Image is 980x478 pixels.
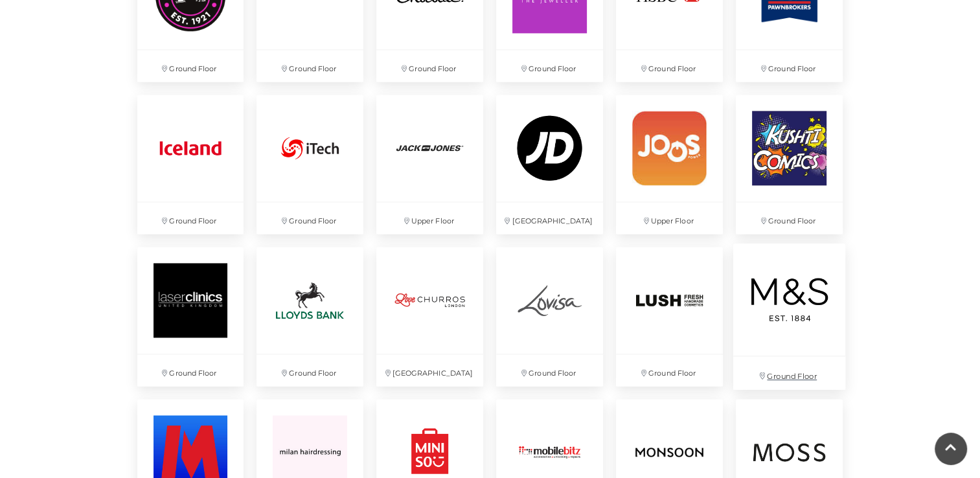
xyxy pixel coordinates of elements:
a: Upper Floor [610,88,729,240]
a: Laser Clinic Ground Floor [131,240,251,393]
p: Ground Floor [137,202,244,234]
p: Upper Floor [616,202,723,234]
p: Ground Floor [496,354,603,386]
a: Ground Floor [250,240,370,393]
a: Ground Floor [490,240,610,393]
p: Ground Floor [137,354,244,386]
a: Ground Floor [729,88,849,240]
p: Upper Floor [376,202,483,234]
a: [GEOGRAPHIC_DATA] [370,240,490,393]
p: Ground Floor [736,202,843,234]
p: Ground Floor [256,354,363,386]
p: Ground Floor [256,202,363,234]
p: Ground Floor [616,50,723,82]
p: Ground Floor [736,50,843,82]
p: Ground Floor [496,50,603,82]
img: Laser Clinic [137,247,244,354]
a: Upper Floor [370,88,490,240]
p: Ground Floor [376,50,483,82]
p: Ground Floor [616,354,723,386]
p: Ground Floor [137,50,244,82]
p: [GEOGRAPHIC_DATA] [496,202,603,234]
p: [GEOGRAPHIC_DATA] [376,354,483,386]
a: Ground Floor [726,236,852,396]
a: Ground Floor [250,88,370,240]
p: Ground Floor [256,50,363,82]
p: Ground Floor [733,356,845,389]
a: Ground Floor [610,240,729,393]
a: Ground Floor [131,88,251,240]
a: [GEOGRAPHIC_DATA] [490,88,610,240]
